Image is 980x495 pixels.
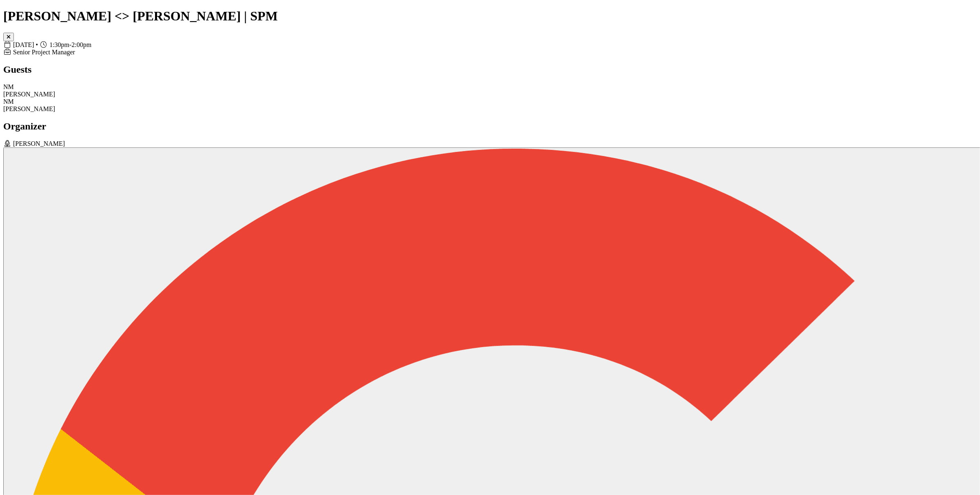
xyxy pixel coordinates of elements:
div: [PERSON_NAME] [3,83,977,98]
time: [DATE] [13,41,34,48]
div: Senior Project Manager [3,49,977,56]
div: [PERSON_NAME] [3,121,977,147]
h1: [PERSON_NAME] <> [PERSON_NAME] | SPM [3,9,977,24]
time: 1:30pm [49,41,69,48]
span: - [40,41,91,48]
span: NM [3,98,14,105]
h2: Guests [3,64,977,75]
div: [PERSON_NAME] [3,98,977,113]
span: • [36,41,38,48]
span: NM [3,83,14,90]
time: 2:00pm [71,41,91,48]
h2: Organizer [3,121,977,132]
